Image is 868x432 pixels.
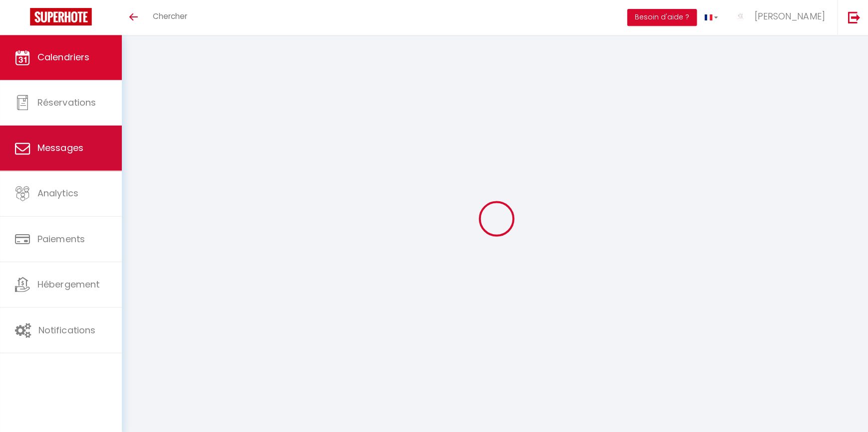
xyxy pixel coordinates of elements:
[845,11,857,23] img: logout
[730,9,745,24] img: ...
[752,10,822,22] span: [PERSON_NAME]
[37,277,99,289] span: Hébergement
[37,96,95,108] span: Réservations
[37,232,84,244] span: Paiements
[37,141,83,153] span: Messages
[38,322,95,335] span: Notifications
[625,9,694,26] button: Besoin d'aide ?
[37,186,78,199] span: Analytics
[30,8,91,25] img: Super Booking
[152,11,187,21] span: Chercher
[37,51,89,63] span: Calendriers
